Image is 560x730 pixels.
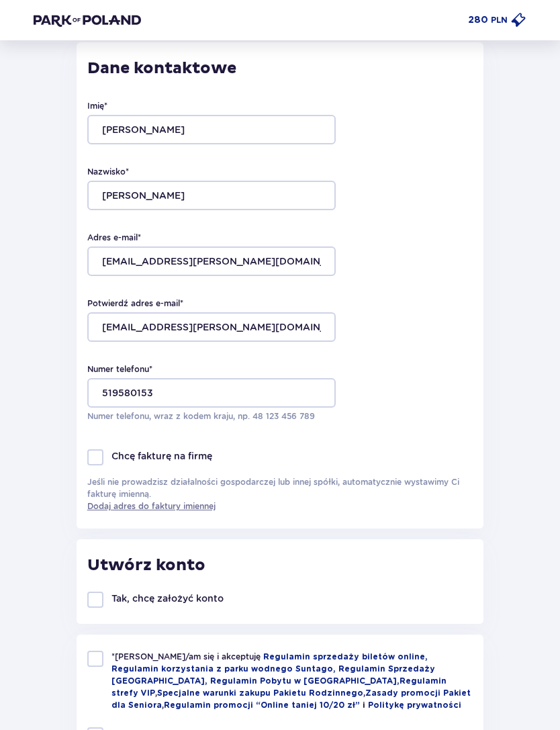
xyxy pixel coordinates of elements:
[111,450,212,463] p: Chcę fakturę na firmę
[111,652,263,662] span: *[PERSON_NAME]/am się i akceptuję
[87,379,336,408] input: Numer telefonu
[87,364,152,376] label: Numer telefonu *
[87,477,473,513] p: Jeśli nie prowadzisz działalności gospodarczej lub innej spółki, automatycznie wystawimy Ci faktu...
[468,13,488,27] p: 280
[363,702,368,710] span: i
[87,411,336,423] p: Numer telefonu, wraz z kodem kraju, np. 48 ​123 ​456 ​789
[164,702,360,710] a: Regulamin promocji “Online taniej 10/20 zł”
[111,666,338,674] a: Regulamin korzystania z parku wodnego Suntago,
[157,690,363,698] a: Specjalne warunki zakupu Pakietu Rodzinnego
[210,678,400,686] a: Regulamin Pobytu w [GEOGRAPHIC_DATA],
[87,501,216,513] a: Dodaj adres do faktury imiennej
[87,101,107,113] label: Imię *
[87,167,129,179] label: Nazwisko *
[87,232,141,244] label: Adres e-mail *
[87,298,183,310] label: Potwierdź adres e-mail *
[87,181,336,211] input: Nazwisko
[368,702,461,710] a: Politykę prywatności
[111,651,473,712] p: , , ,
[87,313,336,343] input: Potwierdź adres e-mail
[491,14,508,26] p: PLN
[263,653,428,661] a: Regulamin sprzedaży biletów online,
[87,59,473,79] p: Dane kontaktowe
[34,13,141,27] img: Park of Poland logo
[111,592,224,606] p: Tak, chcę założyć konto
[87,116,336,145] input: Imię
[87,556,205,576] p: Utwórz konto
[87,247,336,277] input: Adres e-mail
